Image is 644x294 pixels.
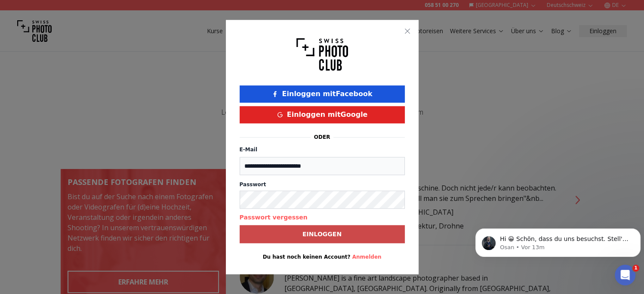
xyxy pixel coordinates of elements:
button: Passwort vergessen [240,213,308,222]
label: Passwort [240,181,405,188]
p: Du hast noch keinen Account? [240,253,405,260]
iframe: Intercom notifications Nachricht [472,210,644,271]
p: oder [314,134,330,141]
span: 1 [632,265,639,272]
button: Einloggen [240,225,405,243]
button: Anmelden [352,253,382,260]
iframe: Intercom live chat [615,265,635,285]
label: E-Mail [240,147,257,153]
img: Swiss photo club [296,34,348,75]
b: Einloggen [302,230,342,238]
button: Einloggen mitGoogle [240,106,405,123]
button: Einloggen mitFacebook [240,85,405,103]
